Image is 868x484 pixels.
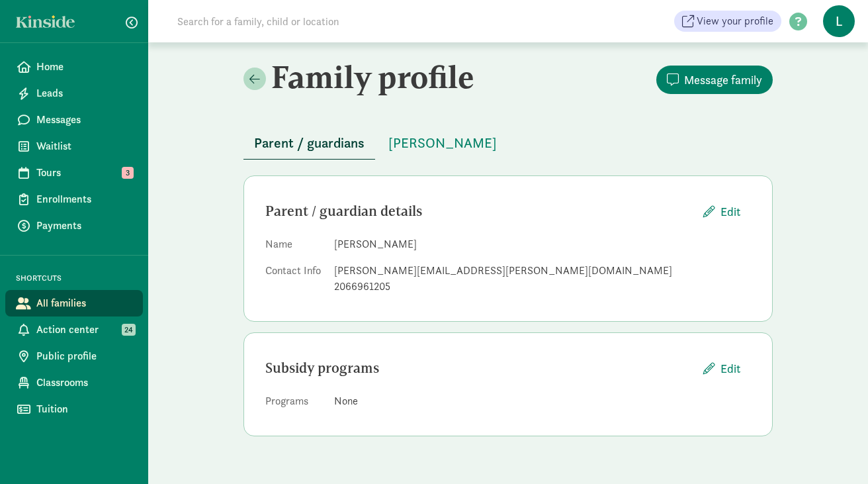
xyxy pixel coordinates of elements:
a: Payments [5,213,143,239]
span: Action center [36,322,132,338]
button: [PERSON_NAME] [378,127,507,159]
a: [PERSON_NAME] [378,136,507,151]
input: Search for a family, child or location [169,8,541,34]
dt: Programs [265,393,324,414]
dt: Name [265,236,324,258]
span: Classrooms [36,375,132,391]
span: Enrollments [36,191,132,207]
a: Tours 3 [5,160,143,186]
a: Waitlist [5,133,143,160]
dt: Contact Info [265,263,324,300]
a: Leads [5,80,143,107]
button: Edit [693,354,751,383]
span: [PERSON_NAME] [388,132,497,154]
span: Leads [36,85,132,101]
iframe: Chat Widget [802,420,868,484]
dd: [PERSON_NAME] [334,236,751,252]
button: Edit [693,197,751,226]
a: All families [5,290,143,316]
button: Message family [656,66,773,94]
a: Classrooms [5,369,143,396]
span: Public profile [36,348,132,364]
a: Action center 24 [5,316,143,343]
div: 2066961205 [334,279,751,295]
span: Edit [720,203,740,220]
span: Messages [36,112,132,128]
span: Home [36,59,132,75]
a: Parent / guardians [243,136,375,151]
span: Tuition [36,401,132,417]
a: Enrollments [5,186,143,213]
span: 24 [122,324,136,336]
span: 3 [122,167,134,179]
a: Tuition [5,396,143,422]
a: Home [5,54,143,80]
div: [PERSON_NAME][EMAIL_ADDRESS][PERSON_NAME][DOMAIN_NAME] [334,263,751,279]
span: Waitlist [36,138,132,154]
a: View your profile [674,11,781,32]
div: Subsidy programs [265,358,693,379]
a: Public profile [5,343,143,369]
span: Tours [36,165,132,181]
h2: Family profile [243,58,505,95]
div: Parent / guardian details [265,201,693,222]
span: Payments [36,218,132,234]
span: View your profile [697,13,773,29]
span: All families [36,295,132,311]
div: None [334,393,751,409]
span: Message family [684,71,762,89]
button: Parent / guardians [243,127,375,160]
span: Parent / guardians [254,132,365,154]
a: Messages [5,107,143,133]
span: L [823,5,855,37]
span: Edit [720,360,740,377]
